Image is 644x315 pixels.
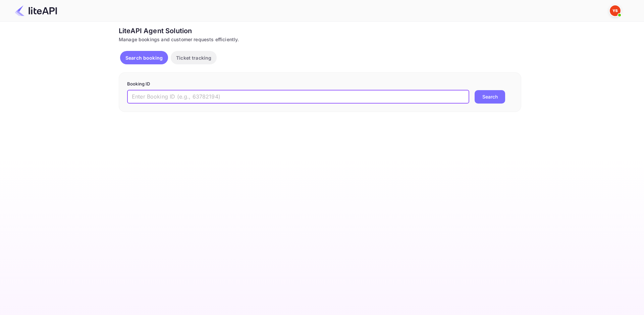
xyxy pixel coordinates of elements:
[15,5,57,16] img: LiteAPI Logo
[610,5,621,16] img: Yandex Support
[475,90,505,104] button: Search
[127,81,513,87] p: Booking ID
[125,54,163,61] p: Search booking
[176,54,211,61] p: Ticket tracking
[127,90,469,104] input: Enter Booking ID (e.g., 63782194)
[119,36,521,43] div: Manage bookings and customer requests efficiently.
[119,26,521,36] div: LiteAPI Agent Solution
